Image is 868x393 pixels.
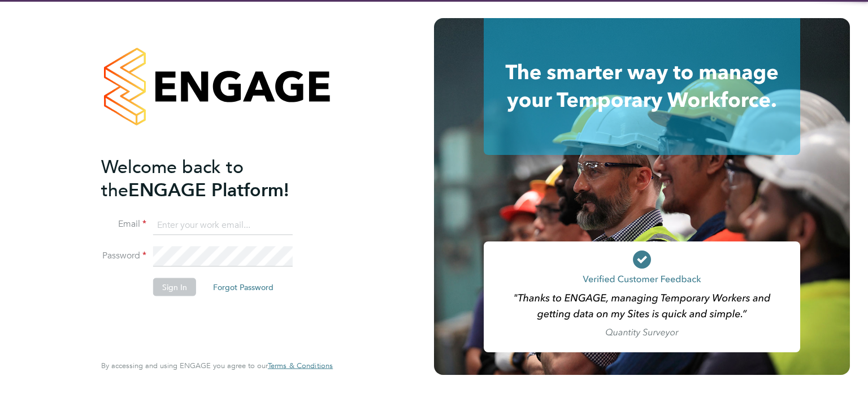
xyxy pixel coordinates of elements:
[101,155,322,201] h2: ENGAGE Platform!
[101,250,146,262] label: Password
[101,218,146,230] label: Email
[101,361,333,370] span: By accessing and using ENGAGE you agree to our
[268,361,333,370] span: Terms & Conditions
[268,361,333,370] a: Terms & Conditions
[153,278,196,296] button: Sign In
[153,215,293,235] input: Enter your work email...
[204,278,283,296] button: Forgot Password
[101,156,244,201] span: Welcome back to the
